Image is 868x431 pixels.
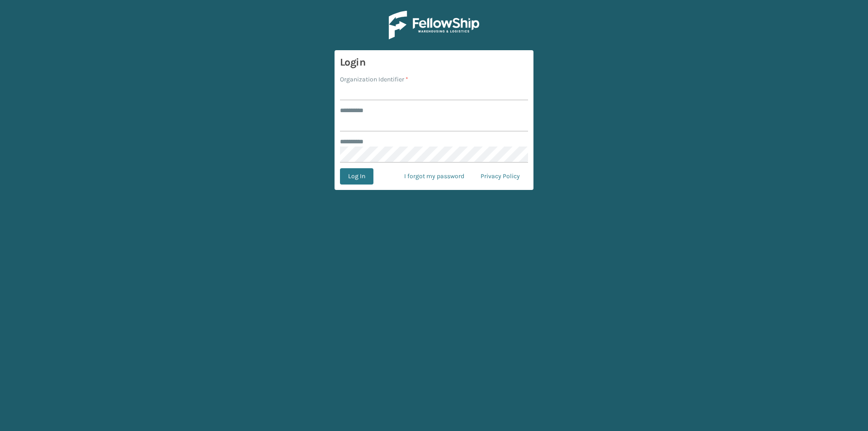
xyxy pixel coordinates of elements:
h3: Login [340,56,528,69]
img: Logo [389,11,479,39]
a: I forgot my password [396,168,472,185]
button: Log In [340,168,373,185]
a: Privacy Policy [472,168,528,185]
label: Organization Identifier [340,75,408,84]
